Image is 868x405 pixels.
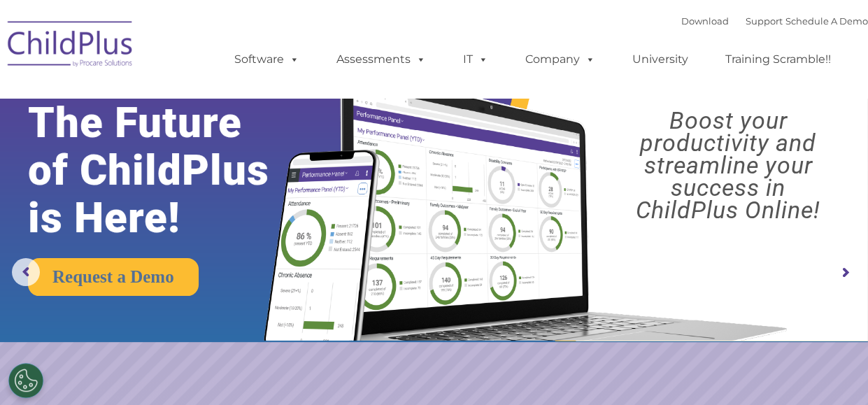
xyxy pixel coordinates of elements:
[681,15,868,27] font: |
[1,11,141,81] img: ChildPlus by Procare Solutions
[322,45,440,73] a: Assessments
[746,15,783,27] a: Support
[8,363,43,398] button: Cookies Settings
[681,15,729,27] a: Download
[194,150,254,160] span: Phone number
[785,15,868,27] a: Schedule A Demo
[449,45,502,73] a: IT
[599,109,857,221] rs-layer: Boost your productivity and streamline your success in ChildPlus Online!
[618,45,702,73] a: University
[220,45,313,73] a: Software
[511,45,609,73] a: Company
[28,258,199,296] a: Request a Demo
[194,92,237,103] span: Last name
[711,45,845,73] a: Training Scramble!!
[28,99,305,242] rs-layer: The Future of ChildPlus is Here!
